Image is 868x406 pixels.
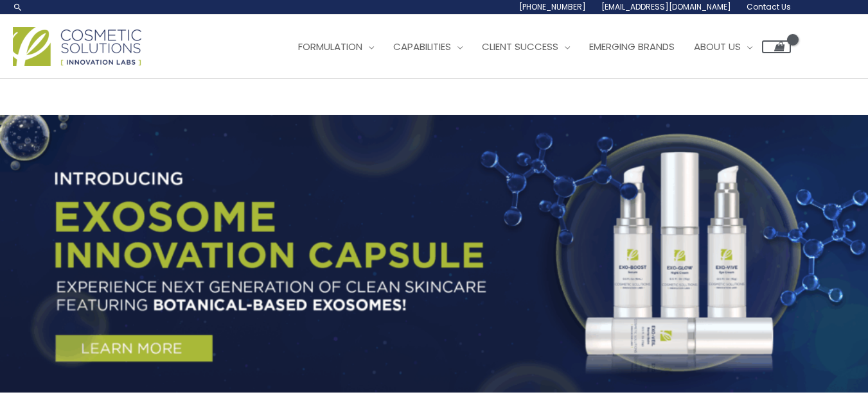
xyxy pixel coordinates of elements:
span: About Us [694,40,741,53]
span: Contact Us [747,1,791,12]
span: Client Success [482,40,558,53]
a: Formulation [288,28,384,66]
a: Capabilities [384,28,472,66]
span: [EMAIL_ADDRESS][DOMAIN_NAME] [601,1,731,12]
nav: Site Navigation [279,28,791,66]
a: Search icon link [13,2,23,12]
span: Emerging Brands [589,40,675,53]
a: Client Success [472,28,580,66]
a: Emerging Brands [580,28,684,66]
span: Capabilities [393,40,451,53]
a: View Shopping Cart, empty [762,40,791,53]
img: Cosmetic Solutions Logo [13,27,141,66]
a: About Us [684,28,762,66]
span: [PHONE_NUMBER] [519,1,586,12]
span: Formulation [298,40,362,53]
